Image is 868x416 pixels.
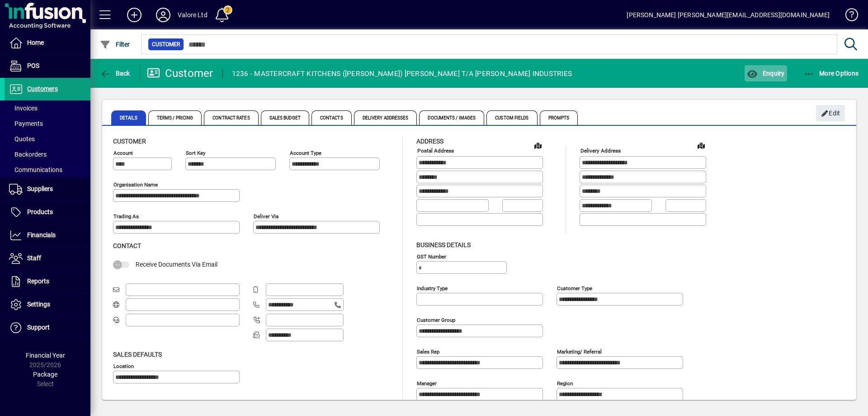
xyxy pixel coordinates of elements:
[152,40,180,49] span: Customer
[90,65,140,81] app-page-header-button: Back
[261,110,309,125] span: Sales Budget
[354,110,417,125] span: Delivery Addresses
[417,316,455,323] mat-label: Customer group
[98,65,132,81] button: Back
[9,105,38,112] span: Invoices
[290,150,321,156] mat-label: Account Type
[416,138,443,145] span: Address
[178,8,208,22] div: Valore Ltd
[5,55,90,77] a: POS
[821,106,840,121] span: Edit
[417,348,439,354] mat-label: Sales rep
[232,67,572,81] div: 1236 - MASTERCRAFT KITCHENS ([PERSON_NAME]) [PERSON_NAME] T/A [PERSON_NAME] INDUSTRIES
[113,242,141,249] span: Contact
[5,100,90,116] a: Invoices
[27,62,39,69] span: POS
[9,135,35,143] span: Quotes
[27,85,58,92] span: Customers
[5,247,90,270] a: Staff
[113,213,139,220] mat-label: Trading as
[147,66,213,81] div: Customer
[417,380,437,386] mat-label: Manager
[557,380,573,386] mat-label: Region
[311,110,352,125] span: Contacts
[816,105,845,121] button: Edit
[27,39,44,46] span: Home
[419,110,484,125] span: Documents / Images
[745,65,787,81] button: Enquiry
[148,110,202,125] span: Terms / Pricing
[747,70,784,77] span: Enquiry
[557,348,602,354] mat-label: Marketing/ Referral
[557,285,592,291] mat-label: Customer type
[113,182,158,188] mat-label: Organisation name
[113,363,134,369] mat-label: Location
[531,138,545,153] a: View on map
[5,32,90,54] a: Home
[5,131,90,147] a: Quotes
[839,2,857,31] a: Knowledge Base
[486,110,537,125] span: Custom Fields
[26,352,65,359] span: Financial Year
[9,166,62,173] span: Communications
[27,301,50,308] span: Settings
[100,41,130,48] span: Filter
[5,147,90,162] a: Backorders
[149,7,178,23] button: Profile
[98,36,132,53] button: Filter
[5,316,90,339] a: Support
[417,253,446,259] mat-label: GST Number
[540,110,578,125] span: Prompts
[33,371,57,378] span: Package
[5,270,90,293] a: Reports
[113,138,146,145] span: Customer
[694,138,708,153] a: View on map
[416,241,471,249] span: Business details
[9,151,47,158] span: Backorders
[120,7,149,23] button: Add
[254,213,278,220] mat-label: Deliver via
[204,110,258,125] span: Contract Rates
[113,150,133,156] mat-label: Account
[136,261,217,268] span: Receive Documents Via Email
[5,178,90,201] a: Suppliers
[27,231,56,239] span: Financials
[5,162,90,177] a: Communications
[27,277,49,285] span: Reports
[5,201,90,224] a: Products
[100,70,130,77] span: Back
[27,208,53,215] span: Products
[113,351,162,358] span: Sales defaults
[5,293,90,316] a: Settings
[802,65,861,81] button: More Options
[9,120,43,127] span: Payments
[804,70,859,77] span: More Options
[5,116,90,131] a: Payments
[186,150,205,156] mat-label: Sort key
[5,224,90,247] a: Financials
[111,110,146,125] span: Details
[27,324,50,331] span: Support
[27,185,53,192] span: Suppliers
[627,8,830,22] div: [PERSON_NAME] [PERSON_NAME][EMAIL_ADDRESS][DOMAIN_NAME]
[27,254,41,262] span: Staff
[417,285,448,291] mat-label: Industry type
